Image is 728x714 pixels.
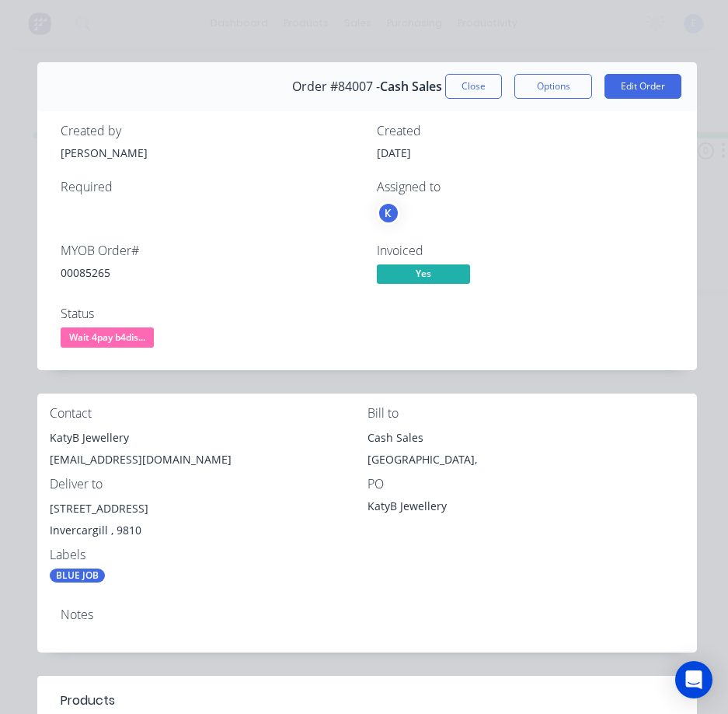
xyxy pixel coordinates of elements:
div: Bill to [367,406,685,421]
div: KatyB Jewellery [50,427,367,449]
button: K [377,201,400,225]
div: Labels [50,548,367,562]
div: Status [61,306,358,321]
button: Wait 4pay b4dis... [61,327,154,351]
div: Invoiced [377,243,674,258]
div: PO [367,477,685,492]
div: Contact [50,406,367,421]
div: Required [61,180,358,194]
div: KatyB Jewellery [367,498,562,520]
span: Cash Sales [380,79,442,94]
span: Order #84007 - [292,79,380,94]
div: KatyB Jewellery[EMAIL_ADDRESS][DOMAIN_NAME] [50,427,367,477]
div: Assigned to [377,180,674,194]
div: Products [61,691,115,710]
div: Notes [61,607,674,622]
div: MYOB Order # [61,243,358,258]
span: [DATE] [377,145,411,160]
div: Invercargill , 9810 [50,520,367,541]
span: Wait 4pay b4dis... [61,327,154,347]
div: 00085265 [61,264,358,281]
button: Options [514,74,592,99]
span: Yes [377,264,470,284]
div: BLUE JOB [50,569,105,583]
div: Deliver to [50,477,367,492]
button: Edit Order [604,74,681,99]
div: [STREET_ADDRESS]Invercargill , 9810 [50,498,367,548]
div: Open Intercom Messenger [675,661,712,698]
div: Created by [61,124,358,138]
button: Close [445,74,502,99]
div: [EMAIL_ADDRESS][DOMAIN_NAME] [50,449,367,471]
div: [GEOGRAPHIC_DATA], [367,449,685,471]
div: Cash Sales[GEOGRAPHIC_DATA], [367,427,685,477]
div: [STREET_ADDRESS] [50,498,367,520]
div: Cash Sales [367,427,685,449]
div: [PERSON_NAME] [61,145,358,161]
div: Created [377,124,674,138]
